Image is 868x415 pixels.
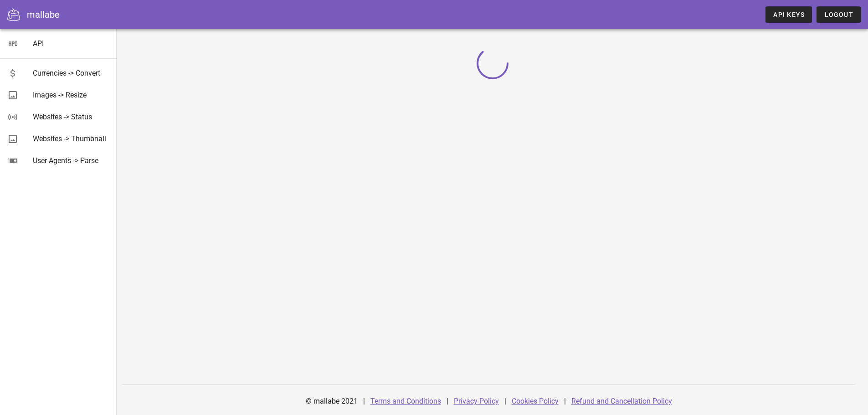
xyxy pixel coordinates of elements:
[512,397,559,405] a: Cookies Policy
[447,390,448,412] div: |
[33,39,109,48] div: API
[564,390,566,412] div: |
[824,11,853,18] span: Logout
[300,390,363,412] div: © mallabe 2021
[370,397,441,405] a: Terms and Conditions
[454,397,499,405] a: Privacy Policy
[817,6,861,23] button: Logout
[765,6,812,23] a: API Keys
[33,156,109,165] div: User Agents -> Parse
[773,11,805,18] span: API Keys
[504,390,506,412] div: |
[27,8,60,21] div: mallabe
[571,397,672,405] a: Refund and Cancellation Policy
[33,69,109,77] div: Currencies -> Convert
[33,134,109,143] div: Websites -> Thumbnail
[33,91,109,99] div: Images -> Resize
[33,113,109,121] div: Websites -> Status
[363,390,365,412] div: |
